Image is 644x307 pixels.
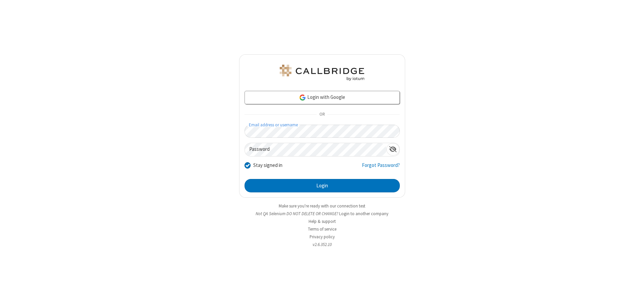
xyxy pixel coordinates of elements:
div: Show password [386,143,399,156]
label: Stay signed in [253,162,282,169]
a: Login with Google [245,91,400,104]
li: v2.6.352.10 [239,241,405,248]
img: QA Selenium DO NOT DELETE OR CHANGE [278,65,366,81]
span: OR [317,110,327,119]
input: Password [245,143,386,156]
button: Login to another company [339,210,388,217]
img: google-icon.png [299,94,306,101]
a: Terms of service [308,226,336,232]
a: Privacy policy [310,234,335,240]
a: Forgot Password? [362,162,400,174]
input: Email address or username [245,125,400,138]
li: Not QA Selenium DO NOT DELETE OR CHANGE? [239,210,405,217]
button: Login [245,179,400,192]
a: Make sure you're ready with our connection test [279,203,365,209]
a: Help & support [309,219,336,224]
